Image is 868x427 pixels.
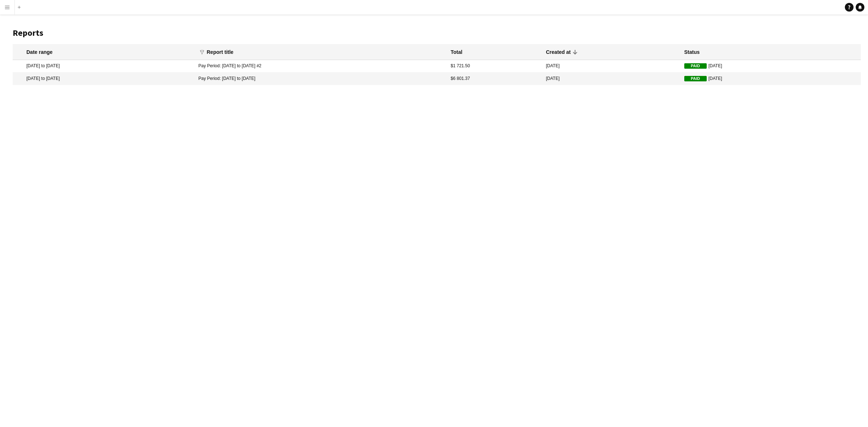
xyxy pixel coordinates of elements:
[447,73,542,85] mat-cell: $6 801.37
[13,27,861,38] h1: Reports
[542,73,681,85] mat-cell: [DATE]
[26,49,52,55] div: Date range
[681,60,861,72] mat-cell: [DATE]
[447,60,542,72] mat-cell: $1 721.50
[195,73,447,85] mat-cell: Pay Period: [DATE] to [DATE]
[542,60,681,72] mat-cell: [DATE]
[13,73,195,85] mat-cell: [DATE] to [DATE]
[546,49,571,55] div: Created at
[13,60,195,72] mat-cell: [DATE] to [DATE]
[684,76,707,81] span: Paid
[684,63,707,69] span: Paid
[195,60,447,72] mat-cell: Pay Period: [DATE] to [DATE] #2
[684,49,700,55] div: Status
[207,49,234,55] div: Report title
[546,49,577,55] div: Created at
[681,73,861,85] mat-cell: [DATE]
[451,49,462,55] div: Total
[207,49,240,55] div: Report title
